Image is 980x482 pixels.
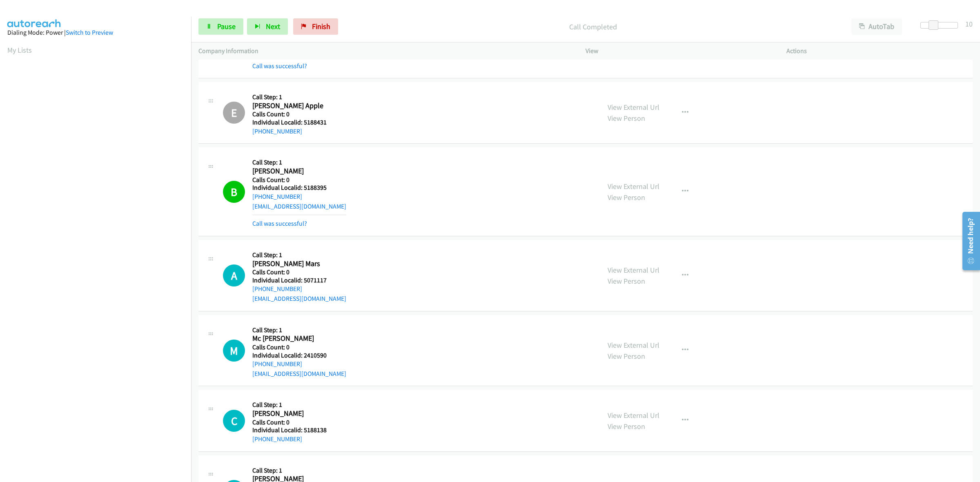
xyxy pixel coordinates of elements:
h1: B [223,181,245,203]
a: [PHONE_NUMBER] [252,435,302,443]
h5: Individual Localid: 5188431 [252,118,339,127]
a: View Person [608,276,645,286]
h2: [PERSON_NAME] [252,167,339,176]
h2: [PERSON_NAME] Apple [252,101,339,111]
a: Call was successful? [252,220,307,227]
h5: Call Step: 1 [252,158,346,167]
a: Pause [198,18,243,35]
h5: Calls Count: 0 [252,418,339,426]
a: [EMAIL_ADDRESS][DOMAIN_NAME] [252,370,346,378]
h5: Call Step: 1 [252,93,339,101]
h5: Call Step: 1 [252,326,346,334]
span: Next [266,22,280,31]
h5: Call Step: 1 [252,401,339,409]
h2: Mc [PERSON_NAME] [252,334,339,343]
h2: [PERSON_NAME] Mars [252,259,339,269]
h5: Call Step: 1 [252,251,346,259]
a: View Person [608,113,645,123]
h1: M [223,340,245,362]
a: View External Url [608,411,659,420]
span: Finish [312,22,330,31]
a: [EMAIL_ADDRESS][DOMAIN_NAME] [252,202,346,210]
a: [PHONE_NUMBER] [252,285,302,293]
iframe: Resource Center [956,209,980,273]
h5: Individual Localid: 2410590 [252,351,346,360]
h5: Individual Localid: 5188395 [252,184,346,192]
h5: Calls Count: 0 [252,176,346,184]
h5: Calls Count: 0 [252,110,339,118]
iframe: Dialpad [7,63,191,451]
a: Call was successful? [252,62,307,70]
h1: A [223,264,245,287]
a: View External Url [608,182,659,191]
span: Pause [217,22,236,31]
a: View External Url [608,340,659,350]
button: AutoTab [851,18,902,35]
a: [PHONE_NUMBER] [252,127,302,135]
a: Switch to Preview [66,29,113,36]
p: Company Information [198,46,571,56]
p: Call Completed [349,21,837,32]
div: Dialing Mode: Power | [7,28,184,38]
a: View Person [608,422,645,431]
a: [PHONE_NUMBER] [252,193,302,200]
h5: Individual Localid: 5071117 [252,276,346,284]
h5: Call Step: 1 [252,466,346,475]
h5: Individual Localid: 5188138 [252,426,339,434]
a: View Person [608,351,645,361]
h5: Calls Count: 0 [252,343,346,351]
a: View Person [608,193,645,202]
a: View External Url [608,102,659,112]
div: 10 [965,18,973,29]
h2: [PERSON_NAME] [252,409,339,418]
div: The call is yet to be attempted [223,410,245,432]
a: [PHONE_NUMBER] [252,360,302,368]
div: The call is yet to be attempted [223,340,245,362]
a: [EMAIL_ADDRESS][DOMAIN_NAME] [252,295,346,302]
button: Next [247,18,288,35]
h1: C [223,410,245,432]
p: View [586,46,772,56]
h5: Calls Count: 0 [252,268,346,276]
p: Actions [786,46,973,56]
a: View External Url [608,265,659,275]
h1: E [223,102,245,124]
a: My Lists [7,45,32,55]
a: Finish [293,18,338,35]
